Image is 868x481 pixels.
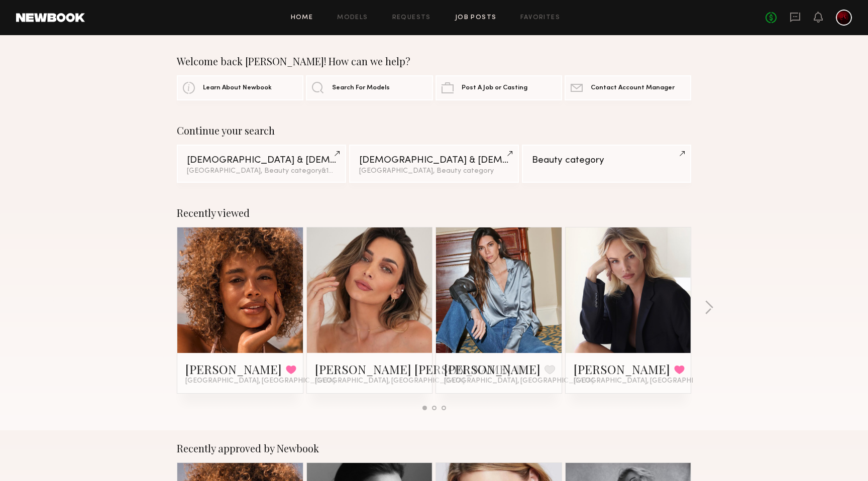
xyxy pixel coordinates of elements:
div: [DEMOGRAPHIC_DATA] & [DEMOGRAPHIC_DATA] Models [187,156,336,165]
a: Models [337,15,368,21]
a: [PERSON_NAME] [PERSON_NAME] [315,361,511,377]
div: Continue your search [177,125,691,137]
a: Search For Models [306,75,432,100]
a: Beauty category [522,145,691,183]
a: [PERSON_NAME] [444,361,540,377]
div: [GEOGRAPHIC_DATA], Beauty category [359,168,508,175]
div: Recently viewed [177,207,691,219]
span: [GEOGRAPHIC_DATA], [GEOGRAPHIC_DATA] [315,377,465,385]
div: Welcome back [PERSON_NAME]! How can we help? [177,55,691,67]
a: Learn About Newbook [177,75,303,100]
a: [DEMOGRAPHIC_DATA] & [DEMOGRAPHIC_DATA] Models[GEOGRAPHIC_DATA], Beauty category [349,145,518,183]
a: Job Posts [455,15,497,21]
a: Post A Job or Casting [436,75,562,100]
a: [PERSON_NAME] [185,361,282,377]
a: Home [291,15,313,21]
span: & 1 other filter [321,168,365,174]
a: [PERSON_NAME] [574,361,670,377]
a: Contact Account Manager [565,75,691,100]
span: Learn About Newbook [203,85,272,91]
a: [DEMOGRAPHIC_DATA] & [DEMOGRAPHIC_DATA] Models[GEOGRAPHIC_DATA], Beauty category&1other filter [177,145,346,183]
span: Contact Account Manager [591,85,675,91]
span: Search For Models [332,85,390,91]
div: Beauty category [532,156,681,165]
a: Favorites [520,15,560,21]
span: [GEOGRAPHIC_DATA], [GEOGRAPHIC_DATA] [574,377,723,385]
a: Requests [392,15,431,21]
div: Recently approved by Newbook [177,442,691,454]
div: [GEOGRAPHIC_DATA], Beauty category [187,168,336,175]
span: Post A Job or Casting [462,85,527,91]
div: [DEMOGRAPHIC_DATA] & [DEMOGRAPHIC_DATA] Models [359,156,508,165]
span: [GEOGRAPHIC_DATA], [GEOGRAPHIC_DATA] [444,377,594,385]
span: [GEOGRAPHIC_DATA], [GEOGRAPHIC_DATA] [185,377,335,385]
